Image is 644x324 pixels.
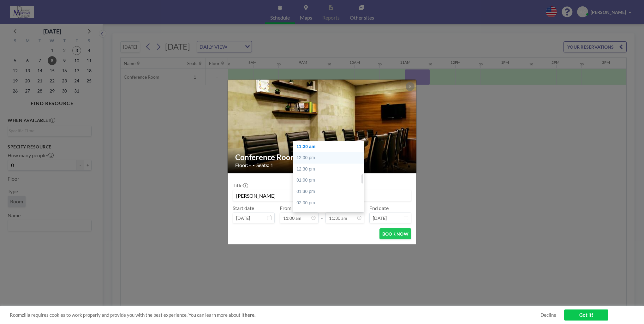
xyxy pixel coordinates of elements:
[293,141,367,153] div: 11:30 am
[233,205,254,211] label: Start date
[293,164,367,175] div: 12:30 pm
[540,312,556,318] a: Decline
[253,163,255,168] span: •
[235,162,251,168] span: Floor: -
[10,312,540,318] span: Roomzilla requires cookies to work properly and provide you with the best experience. You can lea...
[280,205,291,211] label: From
[379,228,411,239] button: BOOK NOW
[233,190,411,201] input: Ally's reservation
[256,162,273,168] span: Seats: 1
[293,175,367,186] div: 01:00 pm
[564,309,608,321] a: Got it!
[369,205,389,211] label: End date
[245,312,255,318] a: here.
[228,63,417,190] img: 537.jpg
[233,182,247,189] label: Title
[293,197,367,209] div: 02:00 pm
[235,153,409,162] h2: Conference Room
[293,186,367,197] div: 01:30 pm
[321,207,323,221] span: -
[293,152,367,164] div: 12:00 pm
[293,208,367,220] div: 02:30 pm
